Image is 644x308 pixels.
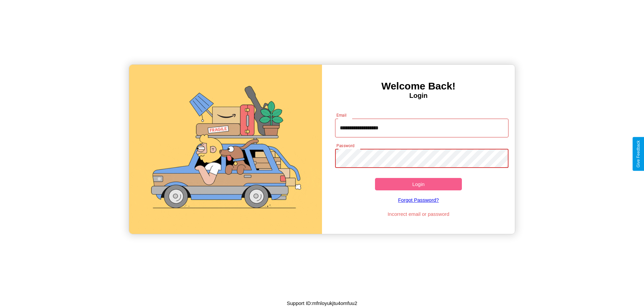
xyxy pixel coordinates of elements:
label: Email [336,112,347,118]
a: Forgot Password? [332,190,505,209]
label: Password [336,143,354,148]
h3: Welcome Back! [322,80,515,92]
h4: Login [322,92,515,100]
div: Give Feedback [636,140,641,168]
img: gif [129,65,322,234]
button: Login [375,178,462,190]
p: Incorrect email or password [332,209,505,219]
p: Support ID: mfnloyukjtu4omfuu2 [287,299,357,308]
